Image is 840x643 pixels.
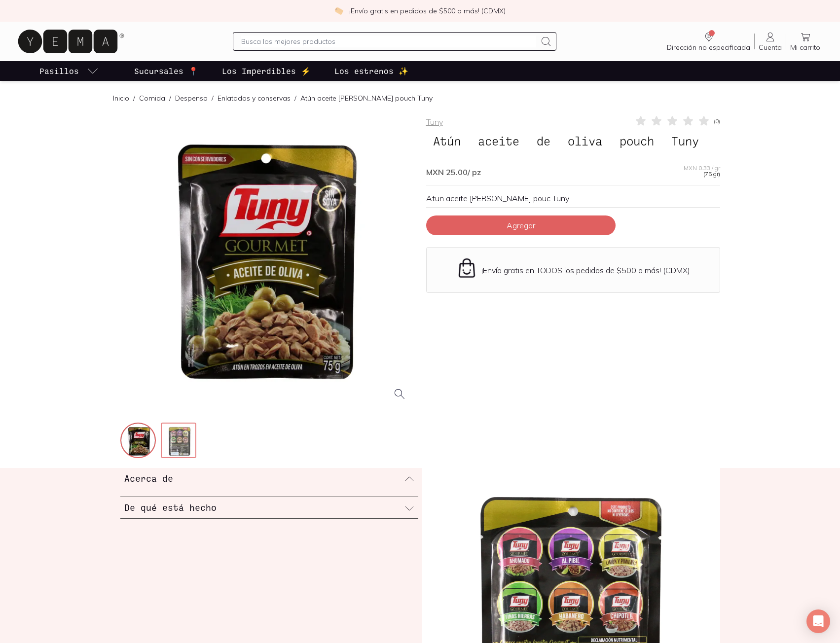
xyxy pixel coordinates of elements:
[806,609,830,633] div: Open Intercom Messenger
[530,132,557,150] span: de
[134,65,198,77] p: Sucursales 📍
[786,31,824,52] a: Mi carrito
[426,117,443,127] a: Tuny
[426,215,616,235] button: Agregar
[507,220,535,230] span: Agregar
[139,94,165,103] a: Comida
[208,93,218,103] span: /
[129,93,139,103] span: /
[667,43,750,52] span: Dirección no especificada
[426,193,720,203] div: Atun aceite [PERSON_NAME] pouc Tuny
[561,132,609,150] span: oliva
[456,257,477,279] img: Envío
[426,167,481,177] span: MXN 25.00 / pz
[218,94,291,103] a: Enlatados y conservas
[334,6,343,15] img: check
[426,132,468,150] span: Atún
[759,43,782,52] span: Cuenta
[714,118,720,124] span: ( 0 )
[132,61,200,81] a: Sucursales 📍
[334,65,408,77] p: Los estrenos ✨
[291,93,300,103] span: /
[790,43,820,52] span: Mi carrito
[471,132,526,150] span: aceite
[703,171,720,177] span: (75 gr)
[613,132,661,150] span: pouch
[684,165,720,171] span: MXN 0.33 / gr
[124,501,217,514] h3: De qué está hecho
[113,94,129,103] a: Inicio
[755,31,786,52] a: Cuenta
[37,61,101,81] a: pasillo-todos-link
[222,65,311,77] p: Los Imperdibles ⚡️
[300,93,433,103] p: Atún aceite [PERSON_NAME] pouch Tuny
[121,424,157,459] img: 4_8495acee-9c9f-4f2c-9f52-b28d21c0d83e=fwebp-q70-w256
[349,6,506,16] p: ¡Envío gratis en pedidos de $500 o más! (CDMX)
[165,93,175,103] span: /
[481,265,690,275] p: ¡Envío gratis en TODOS los pedidos de $500 o más! (CDMX)
[241,36,536,47] input: Busca los mejores productos
[664,132,706,150] span: Tuny
[332,61,410,81] a: Los estrenos ✨
[162,424,197,459] img: 5_de01ee87-9f07-4575-94fc-1ebb22a3f90c=fwebp-q70-w256
[39,65,79,77] p: Pasillos
[663,31,754,52] a: Dirección no especificada
[175,94,208,103] a: Despensa
[220,61,313,81] a: Los Imperdibles ⚡️
[124,472,173,485] h3: Acerca de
